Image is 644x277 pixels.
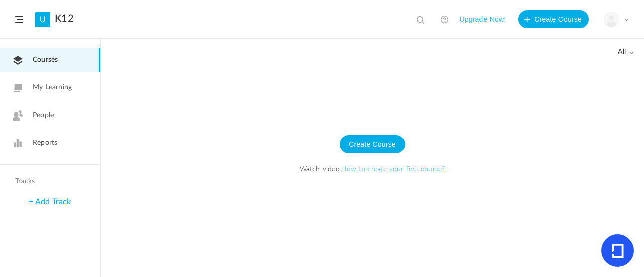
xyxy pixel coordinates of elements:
span: People [33,110,54,121]
a: + Add Track [29,198,71,206]
a: U [35,12,50,27]
span: My Learning [33,82,72,93]
span: Reports [33,138,57,148]
a: K12 [55,13,74,25]
button: Create Course [340,135,405,153]
a: How to create your first course? [341,163,445,173]
img: user-image.png [604,13,618,27]
button: Create Course [518,10,589,28]
span: Courses [33,55,58,65]
h4: Tracks [15,177,83,186]
button: Upgrade Now! [459,10,506,28]
span: Watch video: [111,163,634,173]
span: all [618,48,634,56]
